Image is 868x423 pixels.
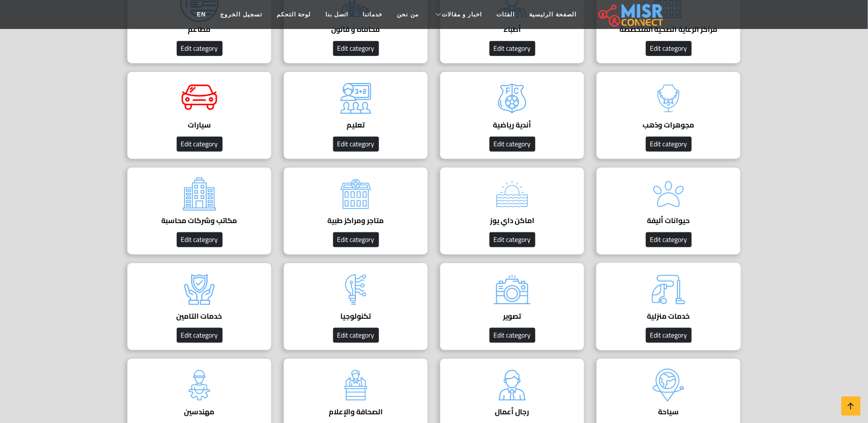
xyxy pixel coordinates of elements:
a: مكاتب وشركات محاسبة Edit category [121,167,278,255]
h4: اماكن داي يوز [455,216,570,225]
h4: متاجر ومراكز طبية [298,216,413,225]
h4: أطباء [455,25,570,34]
a: أندية رياضية Edit category [434,71,590,159]
img: main.misr_connect [599,2,663,27]
h4: خدمات التامين [142,312,257,321]
a: تصوير Edit category [434,263,590,351]
a: متاجر ومراكز طبية Edit category [278,167,434,255]
img: ngYy9LS4RTXks1j5a4rs.png [336,79,375,118]
h4: سيارات [142,121,257,129]
a: تكنولوجيا Edit category [278,263,434,351]
a: تسجيل الخروج [213,5,269,24]
button: Edit category [177,328,223,343]
h4: سياحة [611,408,726,416]
a: لوحة التحكم [269,5,318,24]
h4: تعليم [298,121,413,129]
a: خدمات منزلية Edit category [590,263,747,351]
h4: تكنولوجيا [298,312,413,321]
img: GSBlXxJL2aLd49qyIhl2.png [336,175,375,213]
h4: أندية رياضية [455,121,570,129]
button: Edit category [177,41,223,56]
button: Edit category [333,41,379,56]
a: حيوانات أليفة Edit category [590,167,747,255]
button: Edit category [490,328,535,343]
button: Edit category [646,41,692,56]
a: الفئات [490,5,522,24]
span: اخبار و مقالات [442,10,482,19]
h4: مهندسين [142,408,257,416]
button: Edit category [333,328,379,343]
button: Edit category [333,232,379,247]
img: euUVwHCnQEn0xquExAqy.png [493,270,532,309]
h4: مطاعم [142,25,257,34]
button: Edit category [646,232,692,247]
img: W25xB8ub5bycFuFnX0KT.png [180,366,219,405]
h4: مراكز الرعاية الصحية المتخصصة [611,25,726,34]
a: اتصل بنا [318,5,355,24]
h4: مجوهرات وذهب [611,121,726,129]
a: اماكن داي يوز Edit category [434,167,590,255]
img: Y7cyTjSJwvbnVhRuEY4s.png [649,79,688,118]
img: jXxomqflUIMFo32sFYfN.png [493,79,532,118]
h4: خدمات منزلية [611,312,726,321]
a: EN [190,5,213,24]
button: Edit category [490,232,535,247]
a: خدمات التامين Edit category [121,263,278,351]
a: اخبار و مقالات [426,5,490,24]
button: Edit category [177,137,223,152]
img: 91o6BRUL69Nv8vkyo3Y3.png [180,175,219,213]
button: Edit category [646,137,692,152]
img: wk90P3a0oSt1z8M0TTcP.gif [180,79,219,118]
img: 42olkA63JDOoylnd139i.png [180,270,219,309]
h4: مكاتب وشركات محاسبة [142,216,257,225]
button: Edit category [646,328,692,343]
a: خدماتنا [356,5,390,24]
button: Edit category [177,232,223,247]
img: LugHxIrVbmKvFsZzkSfd.png [649,175,688,213]
a: الصفحة الرئيسية [522,5,584,24]
h4: محاماه و قانون [298,25,413,34]
img: SURwTIrBOn4HM8BCiV0f.png [336,366,375,405]
h4: رجال أعمال [455,408,570,416]
a: مجوهرات وذهب Edit category [590,71,747,159]
img: btIYXQY5e4yLDbGgmHTq.png [649,366,688,405]
h4: حيوانات أليفة [611,216,726,225]
button: Edit category [490,41,535,56]
a: من نحن [390,5,426,24]
img: fBpRvoEftlHCryvf9XxM.png [493,175,532,213]
img: h9DJ03ALRJMpbw2QsNu7.png [336,270,375,309]
button: Edit category [490,137,535,152]
img: XZWsDNEnNO8Xp7hCERa0.png [493,366,532,405]
h4: تصوير [455,312,570,321]
h4: الصحافة والإعلام [298,408,413,416]
a: تعليم Edit category [278,71,434,159]
img: VqsgWZ3CZAto4gGOaOtJ.png [649,270,688,309]
button: Edit category [333,137,379,152]
a: سيارات Edit category [121,71,278,159]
